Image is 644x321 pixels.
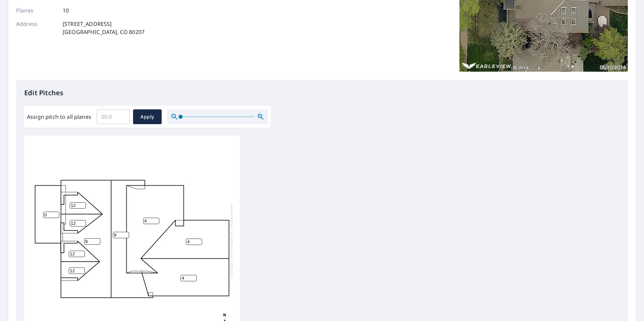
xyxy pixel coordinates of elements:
button: Apply [133,109,162,124]
input: 00.0 [97,107,130,126]
p: Address [16,20,57,36]
p: 10 [63,6,69,14]
span: Apply [138,113,156,121]
p: [STREET_ADDRESS] [GEOGRAPHIC_DATA], CO 80207 [63,20,144,36]
p: Edit Pitches [24,88,620,98]
p: Planes [16,6,57,14]
label: Assign pitch to all planes [27,113,91,121]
